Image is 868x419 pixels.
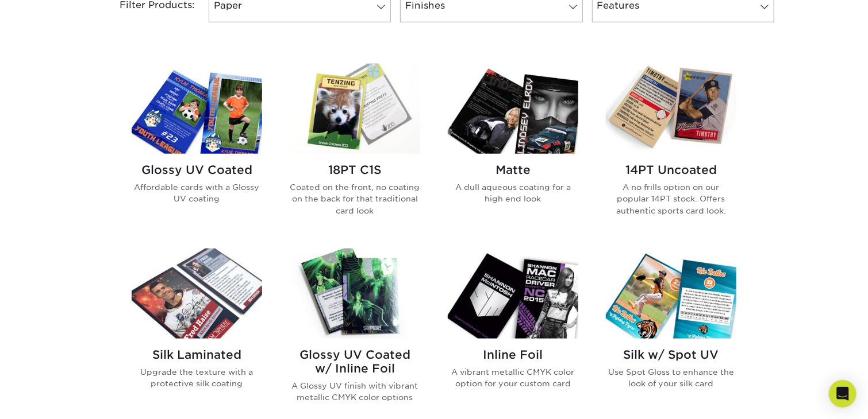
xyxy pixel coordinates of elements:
img: 18PT C1S Trading Cards [290,64,420,154]
a: Glossy UV Coated Trading Cards Glossy UV Coated Affordable cards with a Glossy UV coating [132,64,262,235]
p: Affordable cards with a Glossy UV coating [132,181,262,205]
h2: Inline Foil [448,348,578,362]
h2: Glossy UV Coated [132,163,262,177]
p: Coated on the front, no coating on the back for that traditional card look [290,181,420,216]
p: A no frills option on our popular 14PT stock. Offers authentic sports card look. [606,181,736,216]
img: Silk w/ Spot UV Trading Cards [606,249,736,339]
p: Upgrade the texture with a protective silk coating [132,366,262,390]
img: Matte Trading Cards [448,64,578,154]
img: 14PT Uncoated Trading Cards [606,64,736,154]
h2: 18PT C1S [290,163,420,177]
a: 14PT Uncoated Trading Cards 14PT Uncoated A no frills option on our popular 14PT stock. Offers au... [606,64,736,235]
p: A dull aqueous coating for a high end look [448,181,578,205]
a: Matte Trading Cards Matte A dull aqueous coating for a high end look [448,64,578,235]
h2: 14PT Uncoated [606,163,736,177]
img: Glossy UV Coated Trading Cards [132,64,262,154]
p: A vibrant metallic CMYK color option for your custom card [448,366,578,390]
p: Use Spot Gloss to enhance the look of your silk card [606,366,736,390]
h2: Silk w/ Spot UV [606,348,736,362]
h2: Matte [448,163,578,177]
a: 18PT C1S Trading Cards 18PT C1S Coated on the front, no coating on the back for that traditional ... [290,64,420,235]
img: Glossy UV Coated w/ Inline Foil Trading Cards [290,249,420,339]
h2: Silk Laminated [132,348,262,362]
p: A Glossy UV finish with vibrant metallic CMYK color options [290,380,420,404]
img: Silk Laminated Trading Cards [132,249,262,339]
h2: Glossy UV Coated w/ Inline Foil [290,348,420,375]
img: Inline Foil Trading Cards [448,249,578,339]
div: Open Intercom Messenger [829,380,857,408]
